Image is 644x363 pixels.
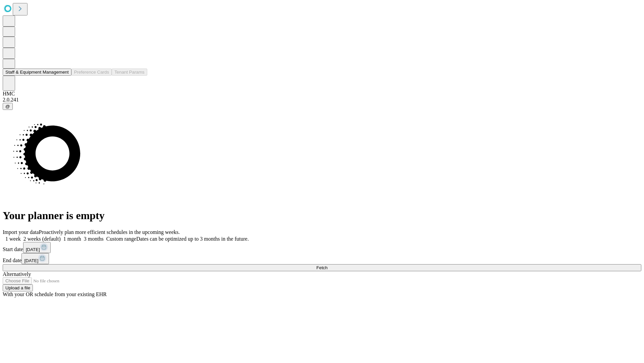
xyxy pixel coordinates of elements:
div: 2.0.241 [3,97,641,103]
span: 1 week [5,236,21,242]
button: [DATE] [21,253,49,264]
span: Alternatively [3,271,31,277]
div: End date [3,253,641,264]
div: Start date [3,242,641,253]
button: Fetch [3,264,641,271]
button: Tenant Params [112,69,147,76]
h1: Your planner is empty [3,209,641,222]
span: Import your data [3,229,39,235]
span: 3 months [84,236,104,242]
div: HMC [3,91,641,97]
button: Staff & Equipment Management [3,69,71,76]
button: [DATE] [23,242,51,253]
span: Fetch [316,265,327,270]
span: Dates can be optimized up to 3 months in the future. [136,236,249,242]
span: [DATE] [26,247,40,252]
span: 1 month [63,236,81,242]
span: Custom range [106,236,136,242]
button: Upload a file [3,284,33,291]
span: Proactively plan more efficient schedules in the upcoming weeks. [39,229,180,235]
span: [DATE] [24,258,38,263]
button: Preference Cards [71,69,112,76]
span: @ [5,104,10,109]
span: With your OR schedule from your existing EHR [3,291,107,297]
span: 2 weeks (default) [23,236,61,242]
button: @ [3,103,13,110]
